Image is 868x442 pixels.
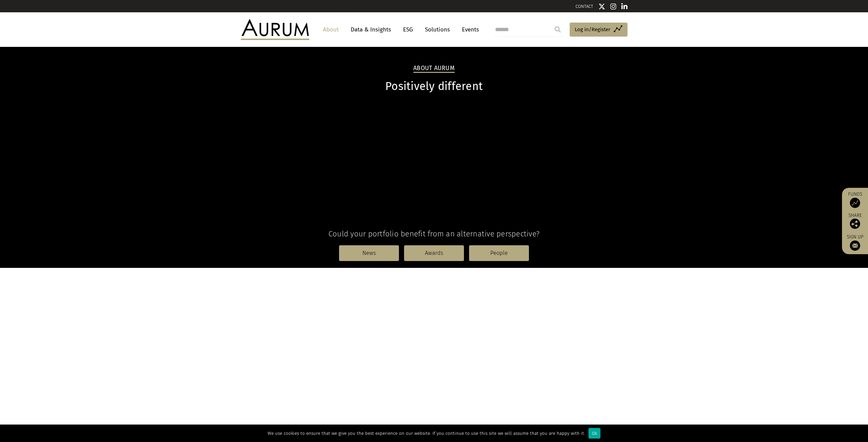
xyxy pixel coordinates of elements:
h2: About Aurum [413,65,455,73]
a: News [339,245,399,261]
a: Funds [845,191,865,208]
a: Log in/Register [570,23,627,37]
h1: Positively different [241,80,627,93]
div: Share [845,213,865,229]
img: Access Funds [850,198,860,208]
span: Log in/Register [575,25,610,34]
a: Sign up [845,234,865,251]
img: Twitter icon [598,3,605,10]
img: Share this post [850,219,860,229]
img: Linkedin icon [621,3,627,10]
a: People [469,245,529,261]
input: Submit [551,23,565,36]
a: ESG [400,23,416,36]
a: CONTACT [575,4,593,9]
a: Awards [404,245,464,261]
h4: Could your portfolio benefit from an alternative perspective? [241,229,627,238]
img: Instagram icon [610,3,617,10]
img: Sign up to our newsletter [850,240,860,251]
div: Ok [588,428,600,439]
a: Data & Insights [347,23,394,36]
a: About [320,23,342,36]
a: Events [458,23,479,36]
a: Solutions [422,23,453,36]
img: Aurum [241,19,309,40]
